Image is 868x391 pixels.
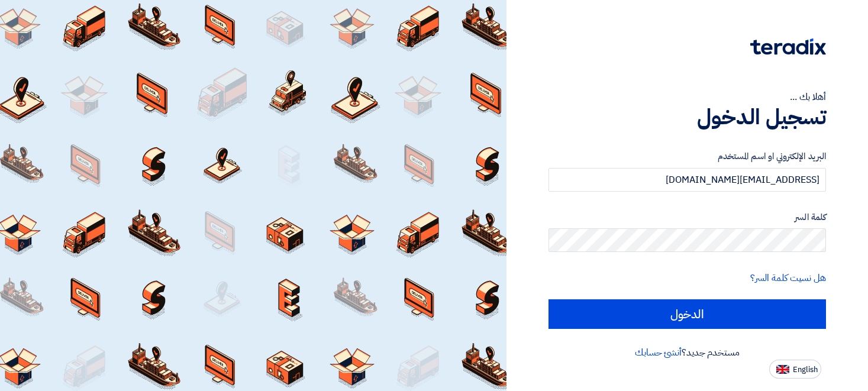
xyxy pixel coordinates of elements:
[548,90,826,104] div: أهلا بك ...
[635,345,682,360] a: أنشئ حسابك
[548,150,826,163] label: البريد الإلكتروني او اسم المستخدم
[750,38,826,55] img: Teradix logo
[750,271,826,285] a: هل نسيت كلمة السر؟
[548,211,826,224] label: كلمة السر
[769,360,821,379] button: English
[548,345,826,360] div: مستخدم جديد؟
[548,104,826,130] h1: تسجيل الدخول
[793,366,818,374] span: English
[776,365,789,374] img: en-US.png
[548,299,826,329] input: الدخول
[548,168,826,192] input: أدخل بريد العمل الإلكتروني او اسم المستخدم الخاص بك ...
